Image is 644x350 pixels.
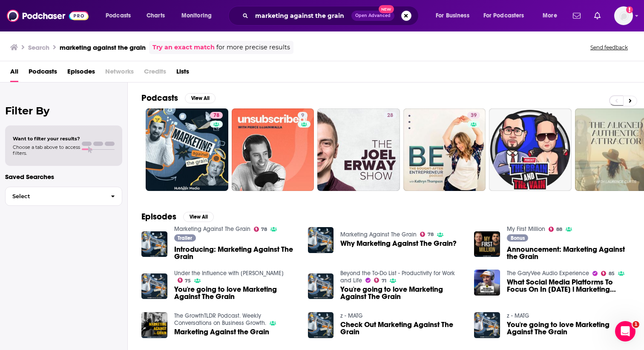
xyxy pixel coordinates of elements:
[430,9,480,23] button: open menu
[146,108,228,191] a: 78
[507,246,630,260] a: Announcement: Marketing Against the Grain
[340,231,417,238] a: Marketing Against The Grain
[420,232,434,237] a: 78
[178,236,192,241] span: Trailer
[632,321,639,328] span: 1
[141,211,176,222] h2: Episodes
[5,105,122,117] h2: Filter By
[614,6,633,25] img: User Profile
[474,312,500,338] img: You're going to love Marketing Against The Grain
[141,9,170,23] a: Charts
[141,231,167,257] a: Introducing: Marketing Against The Grain
[308,227,334,253] img: Why Marketing Against The Grain?
[10,65,18,82] a: All
[626,6,633,13] svg: Add a profile image
[174,270,284,277] a: Under the Influence with Terry O'Reilly
[340,240,457,247] a: Why Marketing Against The Grain?
[384,112,397,119] a: 28
[474,231,500,257] img: Announcement: Marketing Against the Grain
[13,144,80,156] span: Choose a tab above to access filters.
[67,65,95,82] span: Episodes
[507,312,529,319] a: z - MATG
[317,108,400,191] a: 28
[436,10,469,22] span: For Business
[7,8,89,24] img: Podchaser - Follow, Share and Rate Podcasts
[340,321,464,336] a: Check Out Marketing Against The Grain
[609,272,615,276] span: 85
[254,227,267,232] a: 78
[236,6,427,26] div: Search podcasts, credits, & more...
[511,236,525,241] span: Bonus
[614,6,633,25] button: Show profile menu
[569,9,584,23] a: Show notifications dropdown
[252,9,351,23] input: Search podcasts, credits, & more...
[507,225,545,233] a: My First Million
[308,312,334,338] img: Check Out Marketing Against The Grain
[543,10,557,22] span: More
[185,93,216,103] button: View All
[181,10,212,22] span: Monitoring
[216,43,290,52] span: for more precise results
[374,278,386,283] a: 71
[175,9,223,23] button: open menu
[174,225,250,233] a: Marketing Against The Grain
[141,273,167,299] img: You're going to love Marketing Against The Grain
[298,112,308,119] a: 9
[556,228,562,231] span: 88
[210,112,223,119] a: 78
[591,9,604,23] a: Show notifications dropdown
[355,14,391,18] span: Open Advanced
[507,279,630,293] a: What Social Media Platforms To Focus On In 2024 l Marketing Against The Grain
[549,227,562,232] a: 88
[379,5,394,13] span: New
[308,273,334,299] img: You're going to love Marketing Against The Grain
[28,43,49,51] h3: Search
[471,111,477,120] span: 39
[174,286,298,300] a: You're going to love Marketing Against The Grain
[340,286,464,300] span: You're going to love Marketing Against The Grain
[301,111,304,120] span: 9
[174,328,269,336] a: Marketing Against the Grain
[351,11,394,21] button: Open AdvancedNew
[232,108,314,191] a: 9
[340,270,455,284] a: Beyond the To-Do List - Productivity for Work and Life
[13,136,80,142] span: Want to filter your results?
[105,65,134,82] span: Networks
[507,279,630,293] span: What Social Media Platforms To Focus On In [DATE] l Marketing Against The Grain
[29,65,57,82] span: Podcasts
[428,233,434,236] span: 78
[100,9,142,23] button: open menu
[213,111,219,120] span: 78
[403,108,486,191] a: 39
[5,173,122,181] p: Saved Searches
[141,211,214,222] a: EpisodesView All
[106,10,131,22] span: Podcasts
[507,321,630,336] a: You're going to love Marketing Against The Grain
[176,65,189,82] a: Lists
[467,112,480,119] a: 39
[183,212,214,222] button: View All
[174,246,298,260] a: Introducing: Marketing Against The Grain
[382,279,386,283] span: 71
[507,270,589,277] a: The GaryVee Audio Experience
[141,312,167,338] img: Marketing Against the Grain
[483,10,524,22] span: For Podcasters
[141,93,216,103] a: PodcastsView All
[261,228,267,231] span: 78
[6,193,104,199] span: Select
[615,321,635,341] iframe: Intercom live chat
